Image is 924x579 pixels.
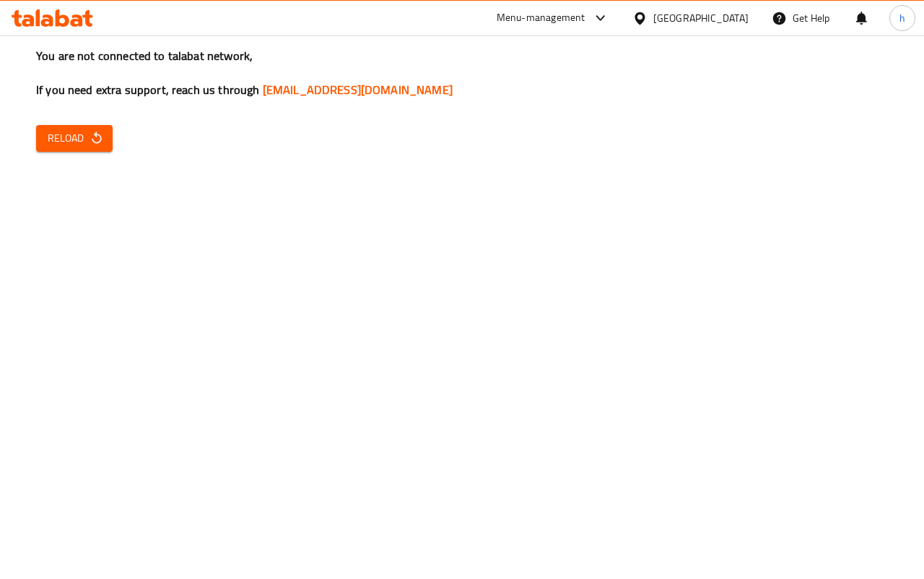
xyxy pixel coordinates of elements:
[36,125,113,152] button: Reload
[899,10,905,26] span: h
[653,10,749,26] div: [GEOGRAPHIC_DATA]
[36,48,888,98] h3: You are not connected to talabat network, If you need extra support, reach us through
[497,9,585,27] div: Menu-management
[263,79,453,100] a: [EMAIL_ADDRESS][DOMAIN_NAME]
[48,129,101,147] span: Reload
